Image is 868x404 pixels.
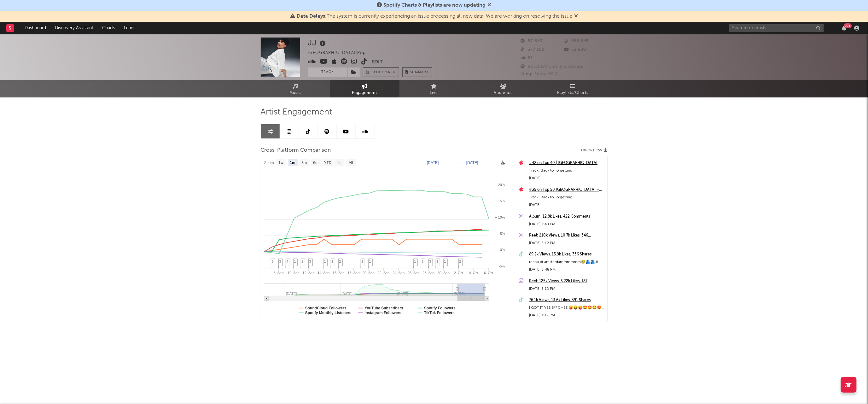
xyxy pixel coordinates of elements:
text: 30. Sep [438,271,450,275]
a: Album: 12.8k Likes, 422 Comments [529,213,604,220]
span: 53.600 [564,48,586,52]
a: Reel: 125k Views, 5.22k Likes, 187 Comments [529,278,604,285]
button: Edit [372,58,383,66]
button: Export CSV [581,149,608,152]
text: 16. Sep [333,271,345,275]
span: Cross-Platform Comparison [261,147,331,154]
span: Summary [410,71,429,74]
text: 24. Sep [393,271,405,275]
text: 22. Sep [377,271,389,275]
text: SoundCloud Followers [305,306,347,310]
span: : The system is currently experiencing an issue processing all new data. We are working on resolv... [297,14,572,19]
span: 61 [521,56,533,60]
div: Track: Back to Forgetting [529,167,604,174]
text: 6m [313,161,318,165]
span: 905.182 Monthly Listeners [521,65,584,69]
text: 28. Sep [422,271,434,275]
text: 6. Oct [484,271,493,275]
span: 1 [294,260,296,263]
text: Zoom [264,161,274,165]
a: Charts [98,22,119,34]
text: -5% [499,264,505,268]
span: 4 [287,260,288,263]
span: Playlists/Charts [557,89,588,97]
text: 18. Sep [347,271,359,275]
a: Engagement [330,80,399,97]
span: 3 [272,260,274,263]
a: Discovery Assistant [50,22,98,34]
div: recap of amsterdammmmmm🥹🫂🫂 it was such a lovely trip and i fell in love with the city!! can’t wai... [529,258,604,266]
span: 2 [459,260,461,263]
text: 1m [290,161,295,165]
a: Dashboard [20,22,50,34]
div: [DATE] [529,174,604,182]
span: Live [430,89,438,97]
span: 1 [324,260,326,263]
span: 1 [444,260,446,263]
text: Instagram Followers [364,311,401,315]
text: [DATE] [427,161,439,165]
div: Reel: 210k Views, 10.7k Likes, 346 Comments [529,232,604,239]
span: 3 [422,260,424,263]
text: + 20% [495,183,505,187]
text: Spotify Followers [424,306,456,310]
text: + 15% [495,199,505,203]
text: [DATE] [466,161,478,165]
div: Track: Back to Forgetting [529,194,604,201]
div: [DATE] 7:49 PM [529,220,604,228]
div: [GEOGRAPHIC_DATA] | Pop [308,49,373,57]
span: Data Delays [297,14,325,19]
div: [DATE] 5:12 PM [529,285,604,293]
button: 99+ [842,26,847,31]
text: 1y [337,161,341,165]
text: 10. Sep [288,271,300,275]
span: 1 [332,260,334,263]
text: + 10% [495,215,505,219]
a: Audience [469,80,538,97]
text: 20. Sep [363,271,375,275]
text: All [349,161,353,165]
span: Audience [494,89,513,97]
a: Playlists/Charts [538,80,608,97]
span: 1 [369,260,371,263]
span: 1 [414,260,416,263]
text: 0% [500,248,505,252]
text: 3m [301,161,307,165]
button: Track [308,67,347,77]
span: 3 [309,260,311,263]
text: + 5% [497,232,505,236]
a: Leads [119,22,140,34]
span: 1 [437,260,439,263]
text: 14. Sep [317,271,329,275]
span: Music [289,89,301,97]
a: #42 on Top 40 | [GEOGRAPHIC_DATA] [529,159,604,167]
div: JJ [308,38,328,48]
a: #35 on Top 50 [GEOGRAPHIC_DATA] – [GEOGRAPHIC_DATA] Top 50 Hits - Top 50 [GEOGRAPHIC_DATA] [529,186,604,194]
span: 3 [279,260,281,263]
span: Dismiss [574,14,578,19]
span: 377.100 [521,48,545,52]
a: Live [399,80,469,97]
span: Engagement [352,89,377,97]
a: Benchmark [363,67,399,77]
text: → [456,161,460,165]
span: 1 [362,260,364,263]
a: 76.1k Views, 13.6k Likes, 391 Shares [529,296,604,304]
text: 8. Sep [273,271,283,275]
span: 2 [339,260,341,263]
text: Spotify Monthly Listeners [305,311,352,315]
input: Search for artists [729,24,824,32]
text: YTD [324,161,331,165]
text: YouTube Subscribers [364,306,403,310]
a: 89.2k Views, 13.9k Likes, 336 Shares [529,251,604,258]
text: 4. Oct [469,271,478,275]
button: Summary [402,67,432,77]
span: 358.858 [564,39,589,43]
text: 26. Sep [408,271,420,275]
div: I GOT IT YES B**CHES 😝😝😝🤩🤩🤩😍😍😍😘😘😘🥰🥰🥰 SHES BACK #jj #suitcase #airport #wastedsuitcase #fyp [529,304,604,312]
